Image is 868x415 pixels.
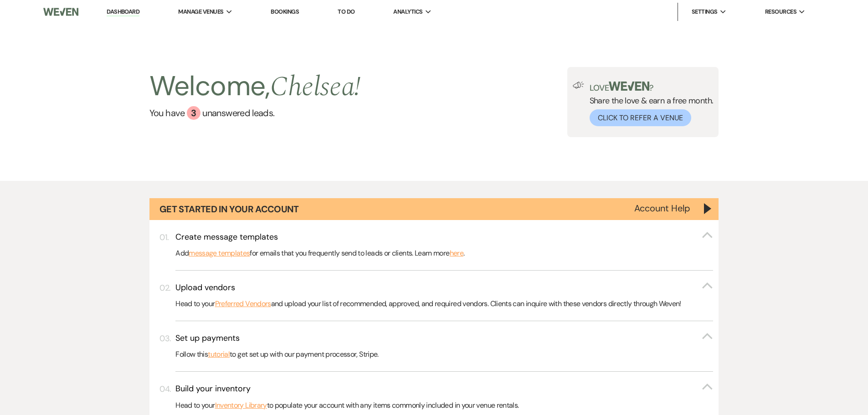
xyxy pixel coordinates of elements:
[178,7,223,16] span: Manage Venues
[149,67,361,106] h2: Welcome,
[175,231,713,243] button: Create message templates
[175,333,240,344] h3: Set up payments
[175,383,251,395] h3: Build your inventory
[393,7,422,16] span: Analytics
[692,7,718,16] span: Settings
[573,82,584,89] img: loud-speaker-illustration.svg
[215,400,267,411] a: Inventory Library
[175,282,713,293] button: Upload vendors
[175,282,235,293] h3: Upload vendors
[149,106,361,120] a: You have 3 unanswered leads.
[338,8,354,15] a: To Do
[175,333,713,344] button: Set up payments
[634,204,690,213] button: Account Help
[584,82,714,126] div: Share the love & earn a free month.
[175,298,713,310] p: Head to your and upload your list of recommended, approved, and required vendors. Clients can inq...
[175,348,713,360] p: Follow this to get set up with our payment processor, Stripe.
[590,109,691,126] button: Click to Refer a Venue
[765,7,796,16] span: Resources
[208,348,230,360] a: tutorial
[187,106,200,120] div: 3
[175,247,713,259] p: Add for emails that you frequently send to leads or clients. Learn more .
[271,8,299,15] a: Bookings
[609,82,649,91] img: weven-logo-green.svg
[43,2,78,21] img: Weven Logo
[159,203,299,215] h1: Get Started in Your Account
[189,247,250,259] a: message templates
[175,383,713,395] button: Build your inventory
[107,8,139,16] a: Dashboard
[215,298,271,310] a: Preferred Vendors
[590,82,714,92] p: Love ?
[175,231,278,243] h3: Create message templates
[270,66,361,108] span: Chelsea !
[175,400,713,411] p: Head to your to populate your account with any items commonly included in your venue rentals.
[450,247,463,259] a: here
